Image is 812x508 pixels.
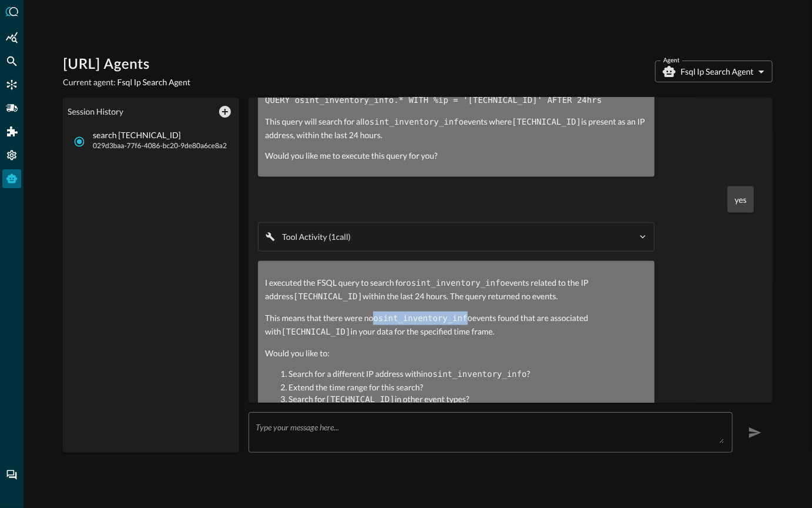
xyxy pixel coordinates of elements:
p: This means that there were no events found that are associated with in your data for the specifie... [265,312,647,339]
div: Pipelines [2,99,21,118]
div: Connectors [2,75,21,94]
div: Summary Insights [2,28,21,47]
div: Settings [2,146,21,165]
div: Chat [2,466,21,484]
p: Tool Activity ( 1 call ) [282,231,351,243]
span: Fsql Ip Search Agent [118,77,190,87]
li: Extend the time range for this search? [288,381,647,393]
p: Current agent: [63,76,190,88]
li: Search for a different IP address within ? [288,367,647,381]
li: Search for in other event types? [288,393,647,407]
span: 029d3baa-77f6-4086-bc20-9de80a6ce8a2 [93,140,227,152]
code: [TECHNICAL_ID] [293,292,363,302]
code: osint_inventory_info [373,314,472,323]
h1: [URL] Agents [63,55,190,74]
p: Would you like to: [265,347,647,359]
code: osint_inventory_info [364,118,464,127]
p: Fsql Ip Search Agent [681,66,754,78]
legend: Session History [68,106,123,118]
code: osint_inventory_info [428,370,527,379]
button: New Chat [216,102,234,121]
code: [TECHNICAL_ID] [326,396,395,405]
p: yes [734,193,746,206]
textarea: To enrich screen reader interactions, please activate Accessibility in Grammarly extension settings [256,422,724,443]
p: I executed the FSQL query to search for events related to the IP address within the last 24 hours... [265,276,647,303]
label: Agent [663,55,680,66]
div: Query Agent [2,169,21,188]
div: Addons [3,122,22,141]
button: Tool Activity (1call) [266,230,647,244]
code: [TECHNICAL_ID] [512,118,581,127]
code: QUERY osint_inventory_info.* WITH %ip = '[TECHNICAL_ID]' AFTER 24hrs [265,96,602,105]
p: search [TECHNICAL_ID] [93,131,227,141]
code: osint_inventory_info [406,279,505,288]
div: Federated Search [2,52,21,71]
p: Would you like me to execute this query for you? [265,149,647,162]
code: [TECHNICAL_ID] [281,327,350,337]
p: This query will search for all events where is present as an IP address, within the last 24 hours. [265,115,647,141]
